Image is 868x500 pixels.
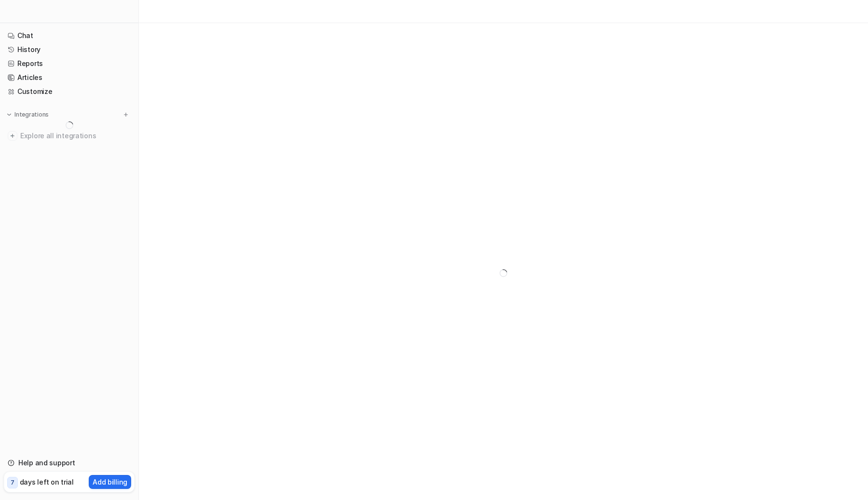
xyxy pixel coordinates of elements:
a: Help and support [4,456,135,470]
button: Integrations [4,110,52,119]
a: Customize [4,85,135,98]
span: Explore all integrations [20,128,131,144]
img: menu_add.svg [122,111,129,118]
a: History [4,43,135,56]
a: Articles [4,71,135,84]
button: Add billing [89,475,131,489]
a: Explore all integrations [4,129,135,143]
p: days left on trial [20,477,74,487]
img: explore all integrations [8,131,17,141]
p: Add billing [93,477,127,487]
a: Reports [4,57,135,70]
img: expand menu [6,111,13,118]
a: Chat [4,29,135,42]
p: 7 [11,478,14,487]
p: Integrations [14,111,49,118]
